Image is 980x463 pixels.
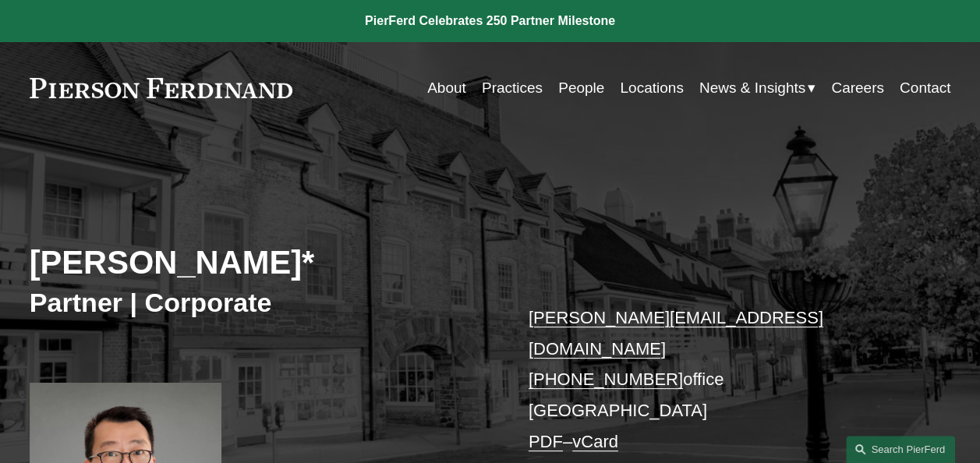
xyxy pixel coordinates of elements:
h2: [PERSON_NAME]* [30,243,490,282]
a: About [427,73,466,103]
p: office [GEOGRAPHIC_DATA] – [529,302,912,457]
a: Careers [831,73,884,103]
h3: Partner | Corporate [30,286,490,319]
a: [PERSON_NAME][EMAIL_ADDRESS][DOMAIN_NAME] [529,308,823,359]
a: Search this site [846,436,955,463]
a: People [558,73,604,103]
a: Locations [620,73,683,103]
span: News & Insights [699,75,805,101]
a: Practices [482,73,543,103]
a: folder dropdown [699,73,815,103]
a: vCard [572,432,618,451]
a: PDF [529,432,563,451]
a: Contact [900,73,950,103]
a: [PHONE_NUMBER] [529,369,683,389]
